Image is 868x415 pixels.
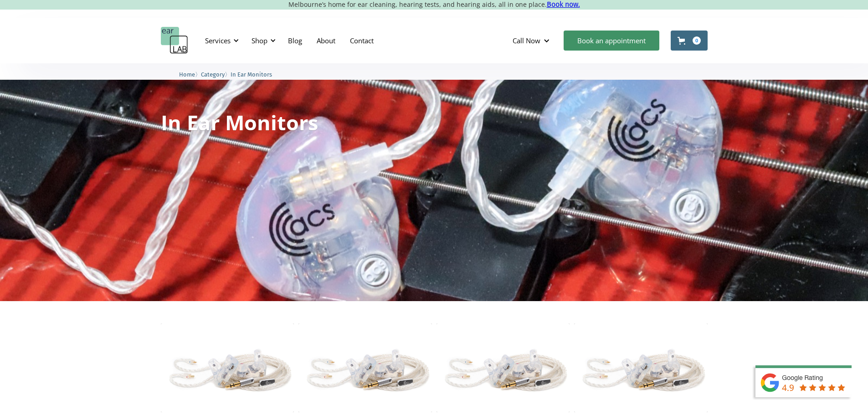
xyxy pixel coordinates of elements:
[343,27,381,54] a: Contact
[205,36,231,45] div: Services
[574,323,708,412] img: Evoke2 Ambient Two Driver – In Ear Monitor
[564,31,659,51] a: Book an appointment
[201,71,225,78] span: Category
[161,27,188,54] a: home
[298,323,432,412] img: Evolve Ambient Triple Driver – In Ear Monitor
[179,70,195,78] a: Home
[513,36,540,45] div: Call Now
[200,27,241,54] div: Services
[309,27,343,54] a: About
[179,70,201,79] li: 〉
[437,323,570,412] img: Engage Ambient Dual Driver – In Ear Monitor
[281,27,309,54] a: Blog
[693,36,701,45] div: 0
[671,31,708,51] a: Open cart
[231,71,272,78] span: In Ear Monitors
[201,70,225,78] a: Category
[179,71,195,78] span: Home
[246,27,278,54] div: Shop
[161,323,294,412] img: Emotion Ambient Five Driver – In Ear Monitor
[201,70,231,79] li: 〉
[231,70,272,78] a: In Ear Monitors
[505,27,559,54] div: Call Now
[161,112,318,133] h1: In Ear Monitors
[252,36,267,45] div: Shop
